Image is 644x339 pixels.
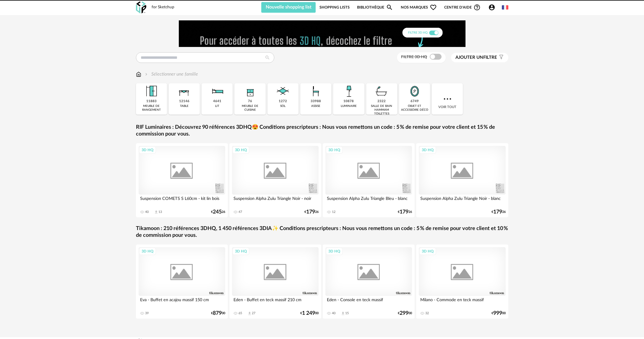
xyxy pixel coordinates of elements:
span: 179 [493,210,502,214]
a: 3D HQ Eden - Buffet en teck massif 210 cm 65 Download icon 27 €1 24900 [229,245,322,319]
img: svg+xml;base64,PHN2ZyB3aWR0aD0iMTYiIGhlaWdodD0iMTciIHZpZXdCb3g9IjAgMCAxNiAxNyIgZmlsbD0ibm9uZSIgeG... [136,71,141,78]
div: lit [215,104,219,108]
div: table [180,104,189,108]
span: 245 [213,210,222,214]
div: € 26 [398,210,412,214]
span: Download icon [341,311,345,316]
span: Heart Outline icon [430,4,437,11]
span: 999 [493,311,502,315]
div: 3D HQ [326,146,343,154]
img: fr [502,4,508,11]
img: Literie.png [209,83,225,99]
div: 32 [425,311,429,315]
div: 6749 [411,99,419,104]
span: Magnify icon [386,4,393,11]
img: Meuble%20de%20rangement.png [143,83,159,99]
a: 3D HQ Eva - Buffet en acajou massif 150 cm 39 €87900 [136,245,228,319]
a: 3D HQ Milano - Commode en teck massif 32 €99900 [416,245,508,319]
div: 3D HQ [326,247,343,255]
div: Sélectionner une famille [144,71,198,78]
div: € 00 [300,311,319,315]
div: 11883 [146,99,157,104]
div: sol [280,104,285,108]
a: 3D HQ Suspension Alpha Zulu Triangle Noir - blanc €17926 [416,143,508,217]
img: Table.png [176,83,192,99]
img: Luminaire.png [341,83,357,99]
span: Account Circle icon [488,4,495,11]
div: 4641 [213,99,221,104]
span: Download icon [154,210,158,214]
div: Voir tout [432,83,463,115]
div: Eden - Console en teck massif [325,296,412,308]
span: Account Circle icon [488,4,498,11]
img: svg+xml;base64,PHN2ZyB3aWR0aD0iMTYiIGhlaWdodD0iMTYiIHZpZXdCb3g9IjAgMCAxNiAxNiIgZmlsbD0ibm9uZSIgeG... [144,71,149,78]
div: 47 [239,210,242,214]
div: 10878 [343,99,354,104]
span: 1 249 [302,311,315,315]
span: Nos marques [401,2,437,13]
div: Eden - Buffet en teck massif 210 cm [232,296,319,308]
a: 3D HQ Suspension Alpha Zulu Triangle Bleu - blanc 12 €17926 [323,143,415,217]
a: BibliothèqueMagnify icon [357,2,393,13]
div: 2322 [377,99,386,104]
div: 1272 [279,99,287,104]
div: Milano - Commode en teck massif [419,296,506,308]
span: Nouvelle shopping list [266,5,312,9]
span: Centre d'aideHelp Circle Outline icon [444,4,481,11]
img: Salle%20de%20bain.png [374,83,390,99]
div: meuble de rangement [138,104,165,112]
span: 299 [400,311,408,315]
a: Shopping Lists [319,2,350,13]
div: 12 [332,210,335,214]
button: Ajouter unfiltre Filter icon [451,53,508,62]
div: 40 [332,311,335,315]
div: 12146 [179,99,189,104]
div: € 26 [211,210,225,214]
div: 3D HQ [139,247,156,255]
div: Suspension Alpha Zulu Triangle Noir - blanc [419,195,506,206]
img: OXP [136,1,146,14]
div: 33988 [311,99,321,104]
div: € 00 [491,311,506,315]
div: 3D HQ [419,146,436,154]
div: 65 [239,311,242,315]
a: 3D HQ Eden - Console en teck massif 40 Download icon 15 €29900 [323,245,415,319]
div: Suspension Alpha Zulu Triangle Noir - noir [232,195,319,206]
div: 39 [145,311,149,315]
button: Nouvelle shopping list [261,2,316,13]
div: salle de bain hammam toilettes [368,104,395,116]
div: 15 [345,311,349,315]
span: Ajouter un [455,55,483,60]
div: 27 [252,311,255,315]
img: more.7b13dc1.svg [442,94,453,104]
div: € 26 [491,210,506,214]
span: Download icon [247,311,252,316]
div: assise [311,104,320,108]
span: 179 [306,210,315,214]
img: Miroir.png [407,83,423,99]
span: Filter icon [497,55,504,61]
div: 40 [145,210,149,214]
div: 76 [248,99,252,104]
div: 3D HQ [139,146,156,154]
img: Sol.png [275,83,291,99]
img: FILTRE%20HQ%20NEW_V1%20(4).gif [179,20,465,47]
div: € 00 [211,311,225,315]
div: 13 [158,210,162,214]
span: Filtre 3D HQ [401,55,427,59]
div: € 26 [304,210,319,214]
div: 3D HQ [232,247,249,255]
span: 879 [213,311,222,315]
a: RIF Luminaires : Découvrez 90 références 3DHQ😍 Conditions prescripteurs : Nous vous remettons un ... [136,124,508,138]
a: 3D HQ Suspension COMETS S L60cm - kit lin bois 40 Download icon 13 €24526 [136,143,228,217]
span: 179 [400,210,408,214]
div: Eva - Buffet en acajou massif 150 cm [139,296,226,308]
img: Assise.png [308,83,324,99]
div: 3D HQ [232,146,249,154]
span: Help Circle Outline icon [473,4,481,11]
a: Tikamoon : 210 références 3DHQ, 1 450 références 3DIA✨ Conditions prescripteurs : Nous vous remet... [136,225,508,239]
div: objet et accessoire déco [401,104,428,112]
div: € 00 [398,311,412,315]
span: filtre [455,55,497,61]
div: 3D HQ [419,247,436,255]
